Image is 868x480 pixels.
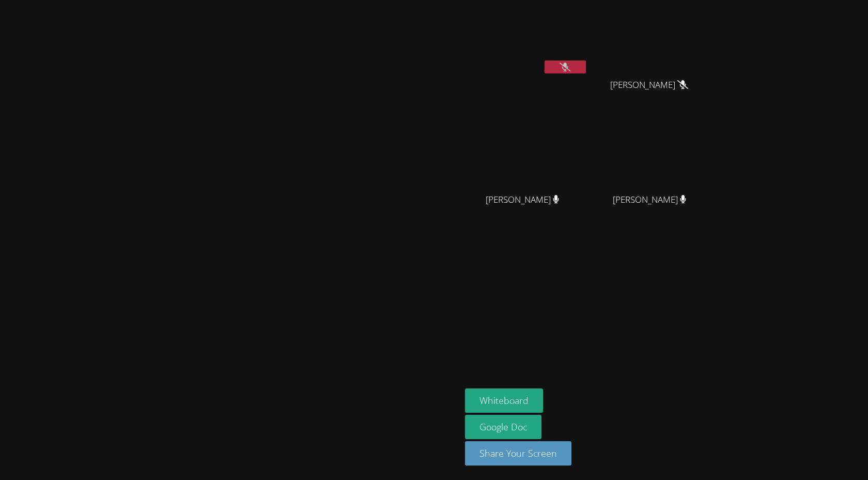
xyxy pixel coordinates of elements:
[465,415,541,439] a: Google Doc
[610,78,688,93] span: [PERSON_NAME]
[486,192,560,207] span: [PERSON_NAME]
[465,441,571,466] button: Share Your Screen
[465,388,543,413] button: Whiteboard
[613,192,687,207] span: [PERSON_NAME]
